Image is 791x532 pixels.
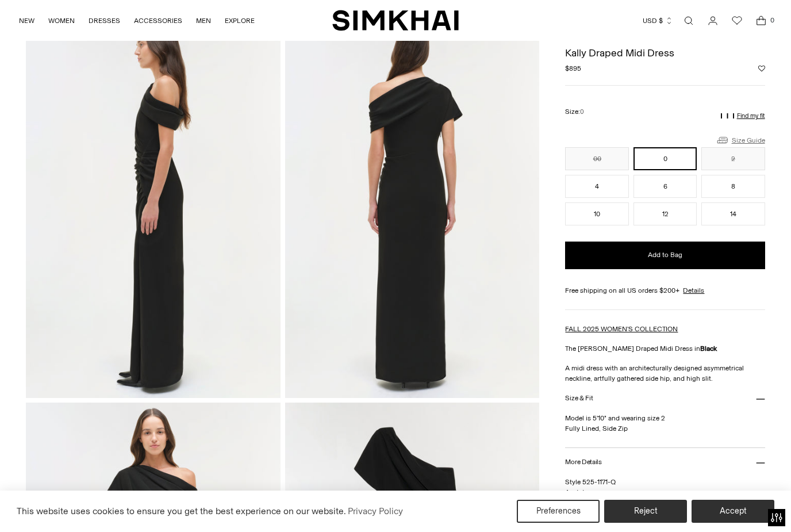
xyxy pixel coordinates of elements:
iframe: Sign Up via Text for Offers [9,488,116,523]
p: The [PERSON_NAME] Draped Midi Dress in [565,343,765,354]
button: Preferences [517,500,600,523]
a: DRESSES [89,8,120,33]
button: Reject [604,500,687,523]
h3: More Details [565,458,601,466]
button: Accept [692,500,774,523]
a: Go to the account page [701,9,724,32]
button: 14 [701,202,765,225]
button: 2 [701,147,765,170]
div: Free shipping on all US orders $200+ [565,285,765,296]
button: More Details [565,448,765,477]
p: A midi dress with an architecturally designed asymmetrical neckline, artfully gathered side hip, ... [565,363,765,384]
button: USD $ [643,8,673,33]
button: Size & Fit [565,384,765,413]
span: $895 [565,63,581,74]
a: SIMKHAI [332,9,459,32]
a: WOMEN [48,8,75,33]
button: Add to Bag [565,242,765,269]
button: Add to Wishlist [758,65,765,72]
a: MEN [196,8,211,33]
label: Size: [565,106,584,117]
a: Open cart modal [750,9,773,32]
a: Details [683,285,704,296]
button: 12 [633,202,697,225]
button: 4 [565,175,628,198]
a: Size Guide [716,133,765,147]
a: EXPLORE [225,8,255,33]
button: 6 [633,175,697,198]
span: 0 [767,15,777,25]
p: Model is 5'10" and wearing size 2 Fully Lined, Side Zip [565,413,765,434]
a: Open search modal [677,9,700,32]
span: This website uses cookies to ensure you get the best experience on our website. [17,506,346,516]
button: 8 [701,175,765,198]
a: FALL 2025 WOMEN'S COLLECTION [565,325,678,333]
h3: Size & Fit [565,395,593,402]
span: Add to Bag [648,250,682,260]
a: Wishlist [725,9,748,32]
span: 0 [580,108,584,116]
h1: Kally Draped Midi Dress [565,48,765,58]
a: Privacy Policy (opens in a new tab) [346,503,405,520]
button: 0 [633,147,697,170]
a: NEW [19,8,34,33]
img: Kally Draped Midi Dress [285,17,539,398]
img: Kally Draped Midi Dress [26,17,280,398]
button: 00 [565,147,628,170]
a: ACCESSORIES [134,8,182,33]
strong: Black [700,345,717,353]
button: 10 [565,202,628,225]
span: Style 525-1171-Q Acetate Dry Clean Only Imported [565,478,616,517]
